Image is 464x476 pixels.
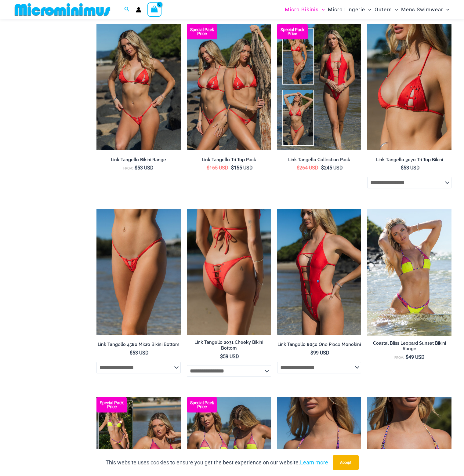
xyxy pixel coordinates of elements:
[207,165,228,171] bdi: 165 USD
[277,209,361,335] img: Link Tangello 8650 One Piece Monokini 11
[123,166,133,170] span: From:
[277,24,361,151] img: Collection Pack
[367,157,451,163] h2: Link Tangello 3070 Tri Top Bikini
[187,28,217,36] b: Special Pack Price
[187,209,271,335] img: Link Tangello 2031 Cheeky 02
[135,165,154,171] bdi: 53 USD
[401,165,420,171] bdi: 53 USD
[328,2,365,17] span: Micro Lingerie
[96,24,181,151] a: Link Tangello 3070 Tri Top 4580 Micro 01Link Tangello 8650 One Piece Monokini 12Link Tangello 865...
[367,24,451,151] img: Link Tangello 3070 Tri Top 01
[136,7,141,13] a: Account icon link
[220,354,239,359] bdi: 59 USD
[297,165,318,171] bdi: 264 USD
[319,2,325,17] span: Menu Toggle
[220,354,223,359] span: $
[277,157,361,165] a: Link Tangello Collection Pack
[401,165,404,171] span: $
[443,2,449,17] span: Menu Toggle
[401,2,443,17] span: Mens Swimwear
[96,342,181,350] a: Link Tangello 4580 Micro Bikini Bottom
[367,24,451,151] a: Link Tangello 3070 Tri Top 01Link Tangello 3070 Tri Top 4580 Micro 11Link Tangello 3070 Tri Top 4...
[321,165,343,171] bdi: 245 USD
[96,209,181,335] a: Link Tangello 4580 Micro 01Link Tangello 4580 Micro 02Link Tangello 4580 Micro 02
[406,354,408,360] span: $
[135,165,137,171] span: $
[321,165,324,171] span: $
[277,209,361,335] a: Link Tangello 8650 One Piece Monokini 11Link Tangello 8650 One Piece Monokini 12Link Tangello 865...
[130,350,132,356] span: $
[187,24,271,151] a: Bikini Pack Bikini Pack BBikini Pack B
[310,350,329,356] bdi: 99 USD
[187,340,271,351] h2: Link Tangello 2031 Cheeky Bikini Bottom
[365,2,371,17] span: Menu Toggle
[282,1,452,18] nav: Site Navigation
[283,2,326,17] a: Micro BikinisMenu ToggleMenu Toggle
[285,2,319,17] span: Micro Bikinis
[277,28,308,36] b: Special Pack Price
[96,157,181,165] a: Link Tangello Bikini Range
[12,3,113,16] img: MM SHOP LOGO FLAT
[367,340,451,354] a: Coastal Bliss Leopard Sunset Bikini Range
[367,209,451,336] img: Coastal Bliss Leopard Sunset 3171 Tri Top 4371 Thong Bikini 06
[277,24,361,151] a: Collection Pack Collection Pack BCollection Pack B
[367,157,451,165] a: Link Tangello 3070 Tri Top Bikini
[124,6,130,13] a: Search icon link
[231,165,253,171] bdi: 155 USD
[96,157,181,163] h2: Link Tangello Bikini Range
[326,2,373,17] a: Micro LingerieMenu ToggleMenu Toggle
[96,342,181,347] h2: Link Tangello 4580 Micro Bikini Bottom
[187,340,271,353] a: Link Tangello 2031 Cheeky Bikini Bottom
[367,340,451,352] h2: Coastal Bliss Leopard Sunset Bikini Range
[373,2,400,17] a: OutersMenu ToggleMenu Toggle
[187,401,217,409] b: Special Pack Price
[277,342,361,347] h2: Link Tangello 8650 One Piece Monokini
[392,2,398,17] span: Menu Toggle
[375,2,392,17] span: Outers
[96,24,181,151] img: Link Tangello 3070 Tri Top 4580 Micro 01
[187,24,271,151] img: Bikini Pack
[231,165,234,171] span: $
[406,354,425,360] bdi: 49 USD
[130,350,149,356] bdi: 53 USD
[310,350,313,356] span: $
[297,165,299,171] span: $
[207,165,209,171] span: $
[96,209,181,335] img: Link Tangello 4580 Micro 01
[96,401,127,409] b: Special Pack Price
[187,157,271,165] a: Link Tangello Tri Top Pack
[300,459,328,466] a: Learn more
[394,356,404,360] span: From:
[187,209,271,335] a: Link Tangello 2031 Cheeky 01Link Tangello 2031 Cheeky 02Link Tangello 2031 Cheeky 02
[187,157,271,163] h2: Link Tangello Tri Top Pack
[367,209,451,336] a: Coastal Bliss Leopard Sunset 3171 Tri Top 4371 Thong Bikini 06Coastal Bliss Leopard Sunset 3171 T...
[147,2,161,16] a: View Shopping Cart, empty
[277,157,361,163] h2: Link Tangello Collection Pack
[277,342,361,350] a: Link Tangello 8650 One Piece Monokini
[106,458,328,467] p: This website uses cookies to ensure you get the best experience on our website.
[400,2,451,17] a: Mens SwimwearMenu ToggleMenu Toggle
[333,455,359,470] button: Accept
